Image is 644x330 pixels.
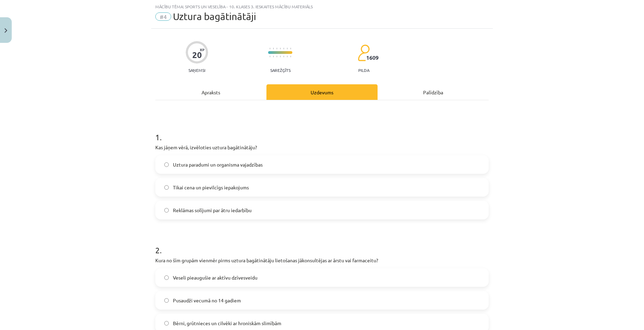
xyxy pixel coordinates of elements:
input: Pusaudži vecumā no 14 gadiem [164,298,169,303]
input: Uztura paradumi un organisma vajadzības [164,162,169,167]
img: icon-short-line-57e1e144782c952c97e751825c79c345078a6d821885a25fce030b3d8c18986b.svg [287,56,287,57]
div: Palīdzība [378,84,489,100]
img: icon-short-line-57e1e144782c952c97e751825c79c345078a6d821885a25fce030b3d8c18986b.svg [273,48,274,49]
img: icon-short-line-57e1e144782c952c97e751825c79c345078a6d821885a25fce030b3d8c18986b.svg [270,56,270,57]
input: Bērni, grūtnieces un cilvēki ar hroniskām slimībām [164,321,169,326]
div: Mācību tēma: Sports un veselība - 10. klases 3. ieskaites mācību materiāls [155,4,489,9]
img: icon-close-lesson-0947bae3869378f0d4975bcd49f059093ad1ed9edebbc8119c70593378902aed.svg [4,28,7,33]
img: icon-short-line-57e1e144782c952c97e751825c79c345078a6d821885a25fce030b3d8c18986b.svg [273,56,274,57]
span: Uztura paradumi un organisma vajadzības [173,161,263,168]
div: Apraksts [155,84,266,100]
span: Uztura bagātinātāji [173,11,256,22]
span: Bērni, grūtnieces un cilvēki ar hroniskām slimībām [173,320,281,327]
img: icon-short-line-57e1e144782c952c97e751825c79c345078a6d821885a25fce030b3d8c18986b.svg [283,48,284,49]
p: Sarežģīts [270,68,291,73]
div: 20 [192,50,202,60]
p: Kura no šīm grupām vienmēr pirms uztura bagātinātāju lietošanas jākonsultējas ar ārstu vai farmac... [155,257,489,264]
span: XP [200,48,204,51]
span: Reklāmas solījumi par ātru iedarbību [173,207,252,214]
p: Kas jāņem vērā, izvēloties uztura bagātinātāju? [155,144,489,151]
img: icon-short-line-57e1e144782c952c97e751825c79c345078a6d821885a25fce030b3d8c18986b.svg [290,56,291,57]
input: Reklāmas solījumi par ātru iedarbību [164,208,169,213]
img: icon-short-line-57e1e144782c952c97e751825c79c345078a6d821885a25fce030b3d8c18986b.svg [287,48,287,49]
p: Saņemsi [186,68,208,73]
input: Tikai cena un pievilcīgs iepakojums [164,185,169,190]
span: Pusaudži vecumā no 14 gadiem [173,297,241,304]
img: icon-short-line-57e1e144782c952c97e751825c79c345078a6d821885a25fce030b3d8c18986b.svg [290,48,291,49]
h1: 2 . [155,233,489,255]
span: 1609 [366,55,379,61]
img: students-c634bb4e5e11cddfef0936a35e636f08e4e9abd3cc4e673bd6f9a4125e45ecb1.svg [358,44,370,62]
img: icon-short-line-57e1e144782c952c97e751825c79c345078a6d821885a25fce030b3d8c18986b.svg [276,48,277,49]
img: icon-short-line-57e1e144782c952c97e751825c79c345078a6d821885a25fce030b3d8c18986b.svg [276,56,277,57]
p: pilda [358,68,369,73]
h1: 1 . [155,120,489,142]
span: Tikai cena un pievilcīgs iepakojums [173,184,249,191]
div: Uzdevums [266,84,378,100]
input: Veseli pieaugušie ar aktīvu dzīvesveidu [164,275,169,280]
span: #4 [155,12,171,21]
img: icon-short-line-57e1e144782c952c97e751825c79c345078a6d821885a25fce030b3d8c18986b.svg [283,56,284,57]
span: Veseli pieaugušie ar aktīvu dzīvesveidu [173,274,257,281]
img: icon-short-line-57e1e144782c952c97e751825c79c345078a6d821885a25fce030b3d8c18986b.svg [270,48,270,49]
